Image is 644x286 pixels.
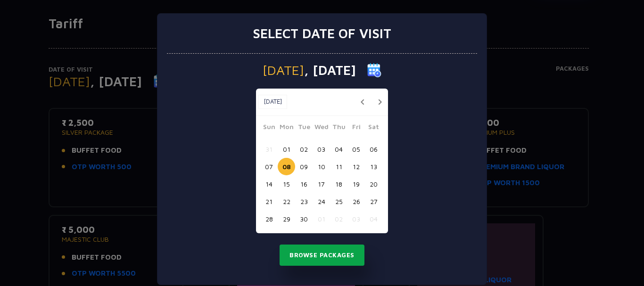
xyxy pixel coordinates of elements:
button: Browse Packages [280,245,364,266]
button: 25 [330,193,347,210]
button: 15 [278,175,295,193]
button: 06 [365,140,382,158]
button: 03 [347,210,365,228]
button: 20 [365,175,382,193]
button: [DATE] [258,95,287,109]
button: 02 [295,140,313,158]
button: 08 [278,158,295,175]
button: 16 [295,175,313,193]
button: 05 [347,140,365,158]
span: Mon [278,122,295,135]
button: 14 [260,175,278,193]
button: 01 [278,140,295,158]
button: 22 [278,193,295,210]
button: 12 [347,158,365,175]
span: Thu [330,122,347,135]
button: 27 [365,193,382,210]
button: 11 [330,158,347,175]
button: 17 [313,175,330,193]
button: 04 [330,140,347,158]
button: 02 [330,210,347,228]
button: 03 [313,140,330,158]
button: 28 [260,210,278,228]
button: 13 [365,158,382,175]
button: 04 [365,210,382,228]
button: 30 [295,210,313,228]
button: 21 [260,193,278,210]
button: 26 [347,193,365,210]
button: 10 [313,158,330,175]
button: 01 [313,210,330,228]
button: 31 [260,140,278,158]
span: Tue [295,122,313,135]
button: 23 [295,193,313,210]
span: Sun [260,122,278,135]
button: 07 [260,158,278,175]
span: Wed [313,122,330,135]
button: 19 [347,175,365,193]
button: 24 [313,193,330,210]
button: 09 [295,158,313,175]
button: 18 [330,175,347,193]
span: , [DATE] [304,64,356,77]
h3: Select date of visit [253,25,391,41]
span: [DATE] [263,64,304,77]
span: Fri [347,122,365,135]
button: 29 [278,210,295,228]
img: calender icon [367,63,381,77]
span: Sat [365,122,382,135]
